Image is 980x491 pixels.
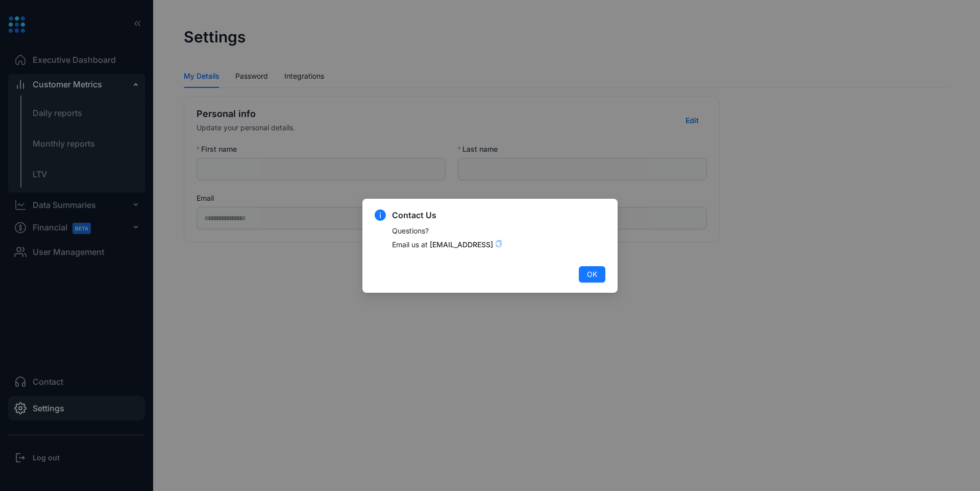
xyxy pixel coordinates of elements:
span: info-circle [375,209,386,221]
button: OK [579,266,605,283]
span: OK [587,269,597,280]
span: Contact Us [392,209,605,221]
article: Questions? [392,225,605,237]
span: [EMAIL_ADDRESS] [430,240,493,249]
div: Copy Email [495,240,502,247]
span: copy [495,240,502,247]
div: Email us at [392,239,502,250]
